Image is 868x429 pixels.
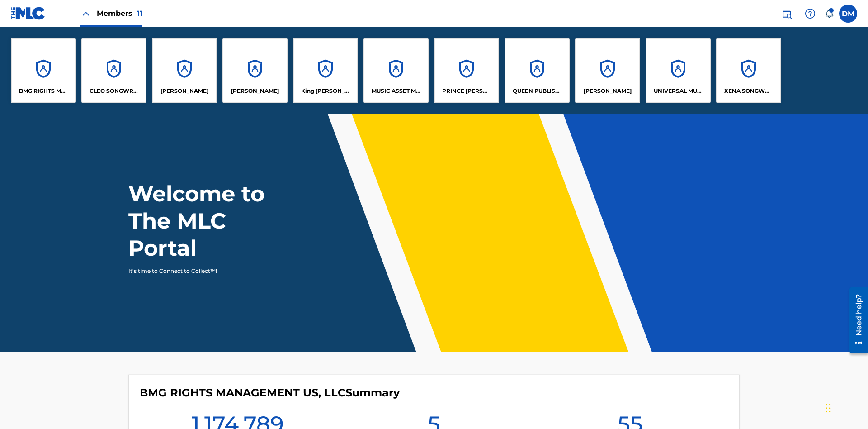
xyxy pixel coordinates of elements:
h4: BMG RIGHTS MANAGEMENT US, LLC [140,386,400,400]
img: Close [80,8,91,19]
p: CLEO SONGWRITER [90,87,139,95]
p: MUSIC ASSET MANAGEMENT (MAM) [372,87,421,95]
p: XENA SONGWRITER [724,87,774,95]
p: QUEEN PUBLISHA [513,87,562,95]
p: RONALD MCTESTERSON [584,87,632,95]
a: AccountsCLEO SONGWRITER [81,38,146,103]
div: User Menu [839,5,857,23]
a: Accounts[PERSON_NAME] [575,38,640,103]
a: AccountsQUEEN PUBLISHA [505,38,570,103]
a: AccountsUNIVERSAL MUSIC PUB GROUP [646,38,711,103]
p: PRINCE MCTESTERSON [442,87,491,95]
a: Accounts[PERSON_NAME] [222,38,288,103]
img: search [781,8,792,19]
p: EYAMA MCSINGER [231,87,279,95]
a: AccountsKing [PERSON_NAME] [293,38,358,103]
p: It's time to Connect to Collect™! [128,267,285,275]
a: AccountsPRINCE [PERSON_NAME] [434,38,499,103]
h1: Welcome to The MLC Portal [128,180,297,262]
p: King McTesterson [301,87,350,95]
a: AccountsXENA SONGWRITER [716,38,781,103]
div: Notifications [825,9,834,18]
img: MLC Logo [11,7,46,20]
div: Drag [826,395,831,422]
p: BMG RIGHTS MANAGEMENT US, LLC [19,87,68,95]
a: Public Search [778,5,796,23]
iframe: Chat Widget [823,386,868,429]
a: AccountsMUSIC ASSET MANAGEMENT (MAM) [363,38,429,103]
p: UNIVERSAL MUSIC PUB GROUP [654,87,703,95]
span: Members [97,8,142,19]
p: ELVIS COSTELLO [160,87,208,95]
div: Help [801,5,819,23]
img: help [805,8,816,19]
a: Accounts[PERSON_NAME] [152,38,217,103]
a: AccountsBMG RIGHTS MANAGEMENT US, LLC [11,38,76,103]
iframe: Resource Center [843,284,868,358]
span: 11 [137,9,142,18]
